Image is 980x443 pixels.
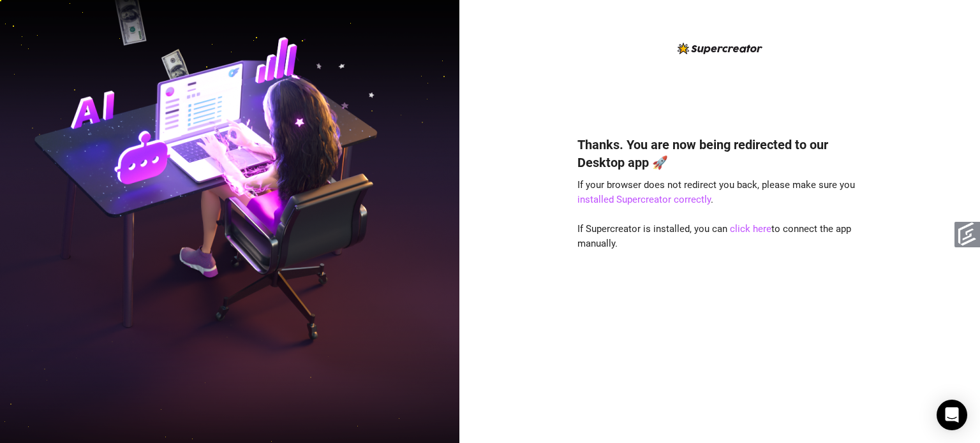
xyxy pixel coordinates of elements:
div: Open Intercom Messenger [937,400,967,430]
a: installed Supercreator correctly [577,194,711,205]
a: click here [730,223,771,235]
span: If your browser does not redirect you back, please make sure you . [577,179,855,206]
h4: Thanks. You are now being redirected to our Desktop app 🚀 [577,136,862,171]
img: logo-BBDzfeDw.svg [678,43,762,54]
span: If Supercreator is installed, you can to connect the app manually. [577,223,851,250]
